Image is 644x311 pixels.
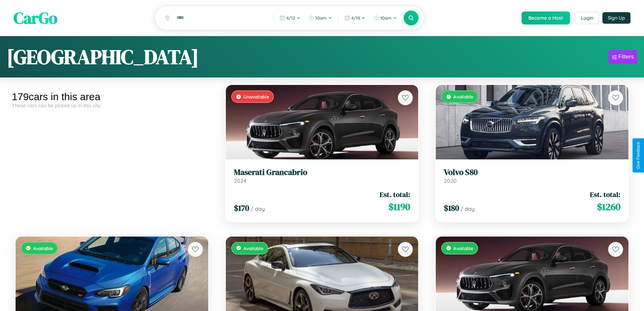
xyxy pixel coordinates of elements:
div: These cars can be picked up in this city. [12,103,212,108]
div: 179 cars in this area [12,91,212,103]
span: $ 170 [234,202,249,214]
span: Available [33,245,53,251]
span: Est. total: [590,190,620,199]
span: $ 1190 [388,200,410,214]
span: CarGo [14,7,57,29]
span: 4 / 12 [286,15,295,21]
span: $ 180 [444,202,459,214]
span: 10am [315,15,327,21]
h3: Maserati Grancabrio [234,168,410,177]
span: Available [453,245,473,251]
div: Give Feedback [636,142,641,169]
button: 10am [305,13,335,23]
span: 2024 [234,177,246,184]
button: 10am [370,13,400,23]
span: 4 / 19 [351,15,360,21]
h1: [GEOGRAPHIC_DATA] [7,43,199,71]
h3: Volvo S80 [444,168,620,177]
button: Sign Up [602,12,630,24]
span: Available [243,245,263,251]
span: 2020 [444,177,457,184]
a: Maserati Grancabrio2024 [234,168,410,184]
span: / day [460,205,475,212]
button: Become a Host [522,12,570,24]
a: Volvo S802020 [444,168,620,184]
span: Available [453,94,473,99]
button: Filters [609,50,637,64]
span: $ 1260 [597,200,620,214]
div: Filters [618,53,634,60]
span: Unavailable [243,94,269,99]
button: 4/12 [276,13,304,23]
span: / day [251,205,265,212]
span: 10am [380,15,391,21]
span: Est. total: [380,190,410,199]
button: 4/19 [341,13,369,23]
button: Login [575,12,599,24]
